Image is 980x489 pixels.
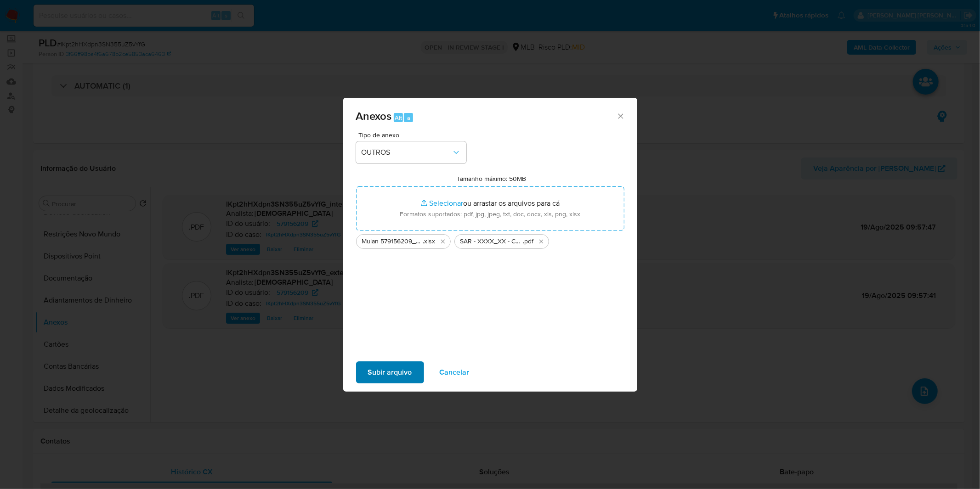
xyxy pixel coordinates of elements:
[358,132,469,138] span: Tipo de anexo
[356,230,624,249] ul: Arquivos selecionados
[407,113,410,122] span: a
[460,237,523,246] span: SAR - XXXX_XX - CPF 90162447272 - [PERSON_NAME]
[440,362,470,382] span: Cancelar
[428,361,482,383] button: Cancelar
[368,362,412,382] span: Subir arquivo
[423,237,436,246] span: .xlsx
[616,112,624,120] button: Fechar
[437,236,448,247] button: Excluir Mulan 579156209_2025_08_18_12_46_04.xlsx
[356,361,424,383] button: Subir arquivo
[523,237,534,246] span: .pdf
[395,113,402,122] span: Alt
[457,174,526,183] label: Tamanho máximo: 50MB
[362,237,423,246] span: Mulan 579156209_2025_08_18_12_46_04
[536,236,547,247] button: Excluir SAR - XXXX_XX - CPF 90162447272 - SIMONE LIZIA PEREIRA.pdf
[362,148,452,157] span: OUTROS
[356,141,466,163] button: OUTROS
[356,108,392,124] span: Anexos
